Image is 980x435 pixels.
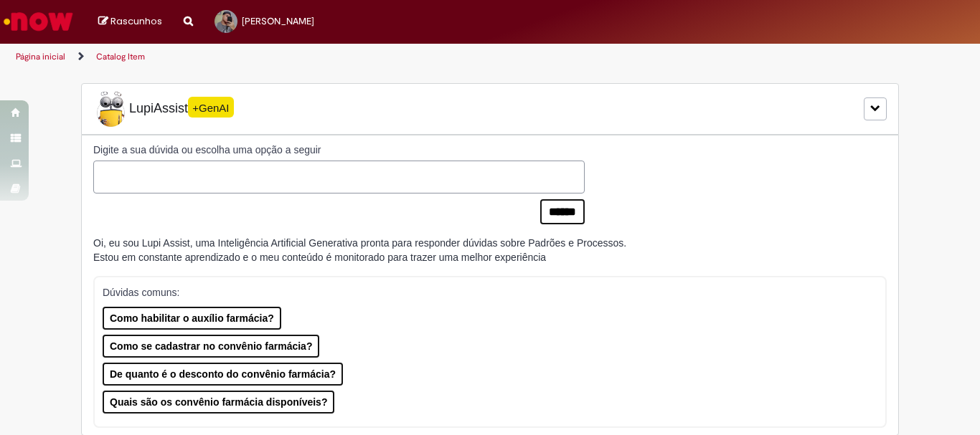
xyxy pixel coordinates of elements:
label: Digite a sua dúvida ou escolha uma opção a seguir [93,143,585,157]
a: Página inicial [16,51,65,62]
div: LupiLupiAssist+GenAI [81,83,899,135]
span: Rascunhos [110,14,162,28]
a: Rascunhos [98,15,162,29]
button: Quais são os convênio farmácia disponíveis? [103,391,334,414]
button: Como habilitar o auxílio farmácia? [103,307,281,330]
button: Como se cadastrar no convênio farmácia? [103,335,319,358]
p: Dúvidas comuns: [103,285,866,300]
ul: Trilhas de página [11,44,643,70]
img: Lupi [93,91,129,127]
button: De quanto é o desconto do convênio farmácia? [103,363,343,386]
span: LupiAssist [93,91,234,127]
span: [PERSON_NAME] [242,15,314,27]
img: ServiceNow [1,7,75,36]
span: +GenAI [188,97,234,118]
a: Catalog Item [96,51,145,62]
div: Oi, eu sou Lupi Assist, uma Inteligência Artificial Generativa pronta para responder dúvidas sobr... [93,236,626,264]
